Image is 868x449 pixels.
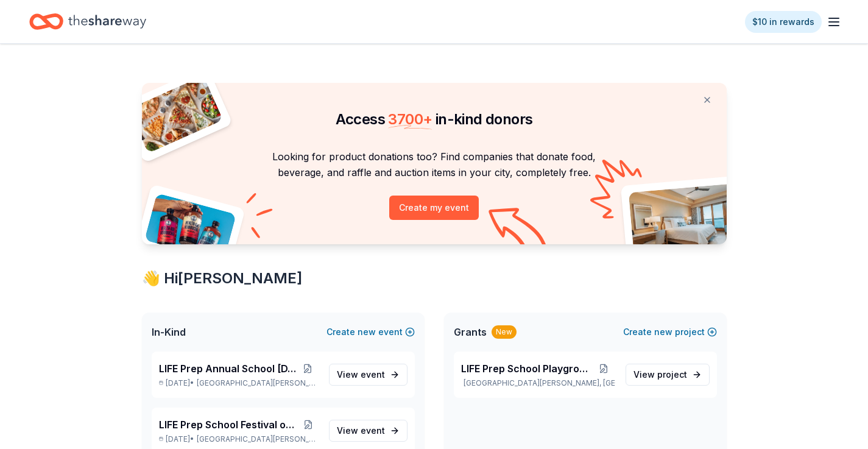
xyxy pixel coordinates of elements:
span: View [633,367,687,382]
p: [DATE] • [159,434,319,444]
button: Create my event [389,196,479,220]
span: LIFE Prep Annual School [DATE] [159,361,297,376]
span: [GEOGRAPHIC_DATA][PERSON_NAME], [GEOGRAPHIC_DATA] [197,378,319,388]
span: new [654,325,672,339]
a: View project [626,364,710,386]
a: $10 in rewards [745,11,822,33]
span: LIFE Prep School Festival of Lights [159,417,298,432]
span: Access in-kind donors [336,110,533,128]
span: new [358,325,376,339]
span: [GEOGRAPHIC_DATA][PERSON_NAME], [GEOGRAPHIC_DATA] [197,434,319,444]
span: Grants [454,325,487,339]
span: In-Kind [152,325,186,339]
span: event [361,369,385,380]
span: project [657,369,687,380]
a: View event [329,420,408,442]
span: LIFE Prep School Playground [461,361,593,376]
img: Pizza [128,76,223,154]
p: Looking for product donations too? Find companies that donate food, beverage, and raffle and auct... [157,149,712,181]
span: 3700 + [388,110,432,128]
p: [GEOGRAPHIC_DATA][PERSON_NAME], [GEOGRAPHIC_DATA] [461,378,616,388]
span: View [337,423,385,438]
button: Createnewproject [623,325,717,339]
div: New [492,325,517,339]
div: 👋 Hi [PERSON_NAME] [142,269,727,288]
span: View [337,367,385,382]
a: View event [329,364,408,386]
span: event [361,425,385,436]
img: Curvy arrow [489,208,549,253]
a: Home [29,7,146,36]
p: [DATE] • [159,378,319,388]
button: Createnewevent [326,325,415,339]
